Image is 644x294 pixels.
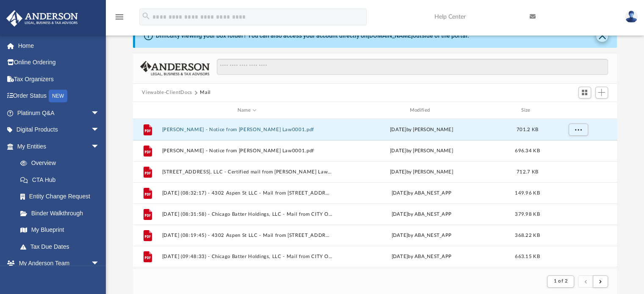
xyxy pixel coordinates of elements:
[12,222,108,239] a: My Blueprint
[114,12,124,22] i: menu
[6,54,112,71] a: Online Ordering
[162,190,332,196] button: [DATE] (08:32:17) - 4302 Aspen St LLC - Mail from [STREET_ADDRESS] LLC C-O [PERSON_NAME].pdf
[136,107,158,114] div: id
[200,89,211,96] button: Mail
[162,148,332,154] button: [PERSON_NAME] - Notice from [PERSON_NAME] Law0001.pdf
[217,59,608,75] input: Search files and folders
[336,253,507,261] div: [DATE] by ABA_NEST_APP
[162,212,332,217] button: [DATE] (08:31:58) - Chicago Batter Holdings, LLC - Mail from CITY OF PHILADELPHIA DEPARTMENT OF R...
[515,233,539,238] span: 368.22 KB
[547,275,574,287] button: 1 of 2
[161,107,332,114] div: Name
[91,104,108,122] span: arrow_drop_down
[548,107,607,114] div: id
[578,87,591,99] button: Switch to Grid View
[6,138,112,155] a: My Entitiesarrow_drop_down
[12,188,112,205] a: Entity Change Request
[12,238,112,255] a: Tax Due Dates
[553,279,567,283] span: 1 of 2
[6,71,112,88] a: Tax Organizers
[515,191,539,195] span: 149.96 KB
[596,30,608,42] button: Close
[595,87,608,99] button: Add
[162,127,332,132] button: [PERSON_NAME] - Notice from [PERSON_NAME] Law0001.pdf
[4,10,80,27] img: Anderson Advisors Platinum Portal
[336,107,506,114] div: Modified
[6,121,112,138] a: Digital Productsarrow_drop_down
[6,104,112,121] a: Platinum Q&Aarrow_drop_down
[368,32,413,39] a: [DOMAIN_NAME]
[6,37,112,54] a: Home
[49,90,67,102] div: NEW
[162,254,332,259] button: [DATE] (09:48:33) - Chicago Batter Holdings, LLC - Mail from CITY OF PHILADELPHIA DEPARTMENT OF R...
[516,127,538,132] span: 701.2 KB
[12,155,112,172] a: Overview
[6,255,108,272] a: My Anderson Teamarrow_drop_down
[162,233,332,238] button: [DATE] (08:19:45) - 4302 Aspen St LLC - Mail from [STREET_ADDRESS] LLC C-O [PERSON_NAME].pdf
[515,148,539,153] span: 696.34 KB
[625,11,638,23] img: User Pic
[515,254,539,259] span: 663.15 KB
[156,31,469,40] div: Difficulty viewing your box folder? You can also access your account directly on outside of the p...
[91,255,108,272] span: arrow_drop_down
[6,88,112,105] a: Order StatusNEW
[336,232,507,239] div: [DATE] by ABA_NEST_APP
[568,124,588,136] button: More options
[142,89,192,96] button: Viewable-ClientDocs
[12,205,112,222] a: Binder Walkthrough
[336,147,507,155] div: [DATE] by [PERSON_NAME]
[336,168,507,176] div: [DATE] by [PERSON_NAME]
[114,16,124,22] a: menu
[91,121,108,139] span: arrow_drop_down
[91,138,108,155] span: arrow_drop_down
[133,119,617,268] div: grid
[12,171,112,188] a: CTA Hub
[510,107,544,114] div: Size
[141,11,151,21] i: search
[336,211,507,218] div: [DATE] by ABA_NEST_APP
[162,169,332,175] button: [STREET_ADDRESS], LLC - Certified mail from [PERSON_NAME] Law Office0001.pdf
[336,126,507,134] div: [DATE] by [PERSON_NAME]
[516,170,538,174] span: 712.7 KB
[336,190,507,197] div: [DATE] by ABA_NEST_APP
[515,212,539,217] span: 379.98 KB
